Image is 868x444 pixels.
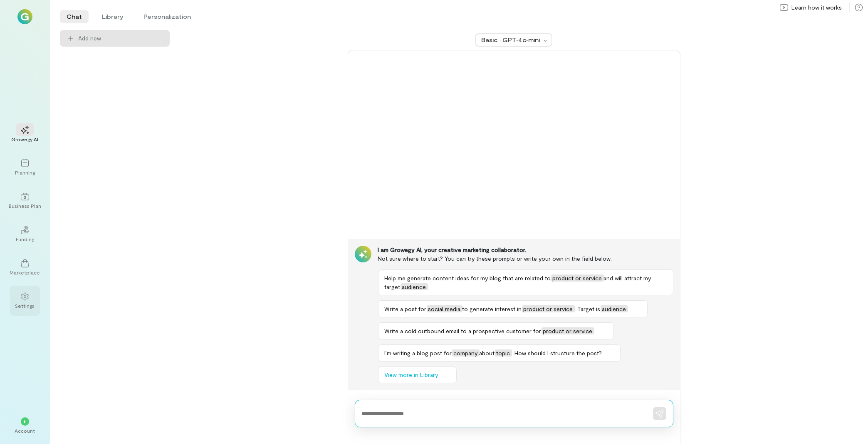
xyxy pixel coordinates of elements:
span: Add new [78,34,101,42]
span: and will attract my target [385,274,651,290]
span: audience [601,305,628,312]
div: Account [15,427,35,434]
div: *Account [10,411,40,441]
div: Growegy AI [12,136,39,142]
li: Library [95,10,130,23]
span: social media [427,305,462,312]
span: company [452,349,480,357]
span: Help me generate content ideas for my blog that are related to [385,274,551,282]
a: Business Plan [10,186,40,216]
div: Funding [16,236,34,242]
span: Write a post for [385,305,427,312]
div: Marketplace [10,269,40,276]
div: Not sure where to start? You can try these prompts or write your own in the field below. [378,254,673,263]
button: Write a cold outbound email to a prospective customer forproduct or service. [378,322,614,339]
a: Settings [10,286,40,316]
li: Personalization [137,10,198,23]
button: Help me generate content ideas for my blog that are related toproduct or serviceand will attract ... [378,269,673,295]
span: product or service [542,327,594,334]
div: Settings [15,302,35,309]
button: Write a post forsocial mediato generate interest inproduct or service. Target isaudience. [378,300,648,317]
span: I’m writing a blog post for [385,349,452,357]
span: View more in Library [385,371,438,379]
span: Write a cold outbound email to a prospective customer for [385,327,542,334]
div: Basic · GPT‑4o‑mini [481,36,541,44]
a: Marketplace [10,252,40,282]
span: . [594,327,596,334]
a: Growegy AI [10,119,40,149]
span: to generate interest in [462,305,522,312]
div: Planning [15,169,35,176]
span: product or service [551,274,604,282]
span: . [428,283,429,290]
span: about [480,349,495,357]
div: Business Plan [9,202,41,209]
span: . [628,305,629,312]
a: Planning [10,152,40,182]
li: Chat [60,10,89,23]
span: product or service [522,305,575,312]
span: . How should I structure the post? [512,349,602,357]
span: . Target is [575,305,601,312]
span: Learn how it works [791,3,842,12]
div: I am Growegy AI, your creative marketing collaborator. [378,246,673,254]
button: I’m writing a blog post forcompanyabouttopic. How should I structure the post? [378,344,621,362]
button: View more in Library [378,367,457,383]
a: Funding [10,219,40,249]
span: audience [401,283,428,290]
span: topic [495,349,512,357]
